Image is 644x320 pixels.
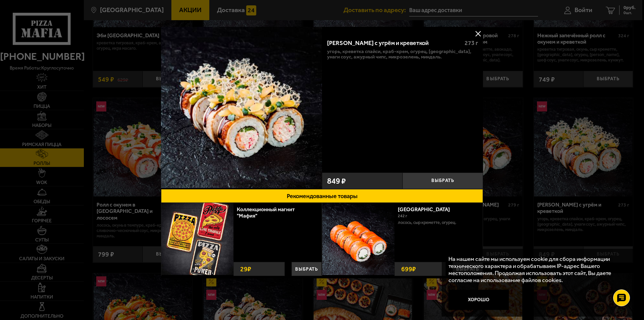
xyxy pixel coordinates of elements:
span: 242 г [398,214,407,218]
button: Рекомендованные товары [161,189,483,203]
strong: 699 ₽ [399,262,418,276]
img: Ролл Калипсо с угрём и креветкой [161,27,322,188]
button: Выбрать [402,173,483,189]
p: На нашем сайте мы используем cookie для сбора информации технического характера и обрабатываем IP... [448,256,624,283]
p: лосось, Сыр креметте, огурец. [398,219,478,226]
button: Хорошо [448,290,509,310]
a: Коллекционный магнит "Мафия" [237,206,295,219]
span: 849 ₽ [327,177,346,185]
button: Выбрать [291,262,322,276]
div: [PERSON_NAME] с угрём и креветкой [327,40,459,47]
span: 273 г [465,39,478,47]
p: угорь, креветка спайси, краб-крем, огурец, [GEOGRAPHIC_DATA], унаги соус, ажурный чипс, микрозеле... [327,49,478,59]
strong: 29 ₽ [238,262,253,276]
a: [GEOGRAPHIC_DATA] [398,206,457,213]
a: Ролл Калипсо с угрём и креветкой [161,27,322,189]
